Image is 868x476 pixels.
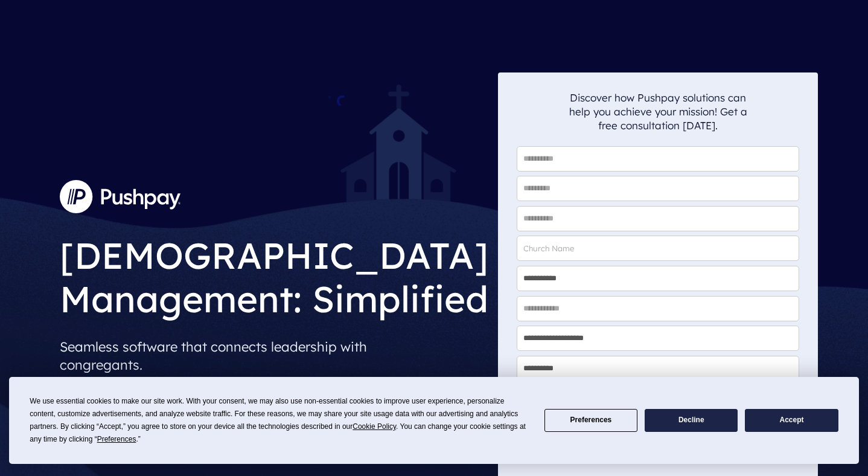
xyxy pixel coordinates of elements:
[517,236,799,261] input: Church Name
[353,422,396,431] span: Cookie Policy
[645,409,738,433] button: Decline
[60,333,488,379] p: Seamless software that connects leadership with congregants.
[60,224,488,324] h1: [DEMOGRAPHIC_DATA] Management: Simplified
[544,409,637,433] button: Preferences
[9,377,859,464] div: Cookie Consent Prompt
[569,91,747,132] p: Discover how Pushpay solutions can help you achieve your mission! Get a free consultation [DATE].
[97,435,136,443] span: Preferences
[745,409,838,433] button: Accept
[30,395,529,446] div: We use essential cookies to make our site work. With your consent, we may also use non-essential ...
